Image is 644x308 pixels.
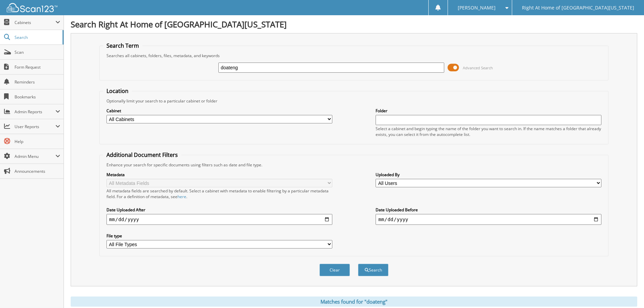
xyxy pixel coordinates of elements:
[106,207,332,213] label: Date Uploaded After
[103,98,605,104] div: Optionally limit your search to a particular cabinet or folder
[15,109,55,115] span: Admin Reports
[71,297,637,307] div: Matches found for "doateng"
[458,6,496,10] span: [PERSON_NAME]
[358,264,388,276] button: Search
[106,233,332,239] label: File type
[522,6,634,10] span: Right At Home of [GEOGRAPHIC_DATA][US_STATE]
[376,207,601,213] label: Date Uploaded Before
[15,34,59,40] span: Search
[15,64,60,70] span: Form Request
[103,42,142,49] legend: Search Term
[319,264,350,276] button: Clear
[103,162,605,168] div: Enhance your search for specific documents using filters such as date and file type.
[376,126,601,137] div: Select a cabinet and begin typing the name of the folder you want to search in. If the name match...
[15,94,60,100] span: Bookmarks
[15,153,55,159] span: Admin Menu
[103,151,181,159] legend: Additional Document Filters
[103,53,605,58] div: Searches all cabinets, folders, files, metadata, and keywords
[177,194,186,199] a: here
[106,188,332,199] div: All metadata fields are searched by default. Select a cabinet with metadata to enable filtering b...
[463,65,493,70] span: Advanced Search
[106,172,332,177] label: Metadata
[15,79,60,85] span: Reminders
[376,214,601,225] input: end
[376,108,601,114] label: Folder
[15,20,55,25] span: Cabinets
[15,124,55,129] span: User Reports
[15,168,60,174] span: Announcements
[106,108,332,114] label: Cabinet
[106,214,332,225] input: start
[71,19,637,30] h1: Search Right At Home of [GEOGRAPHIC_DATA][US_STATE]
[376,172,601,177] label: Uploaded By
[15,139,60,144] span: Help
[15,49,60,55] span: Scan
[103,87,132,95] legend: Location
[7,3,57,12] img: scan123-logo-white.svg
